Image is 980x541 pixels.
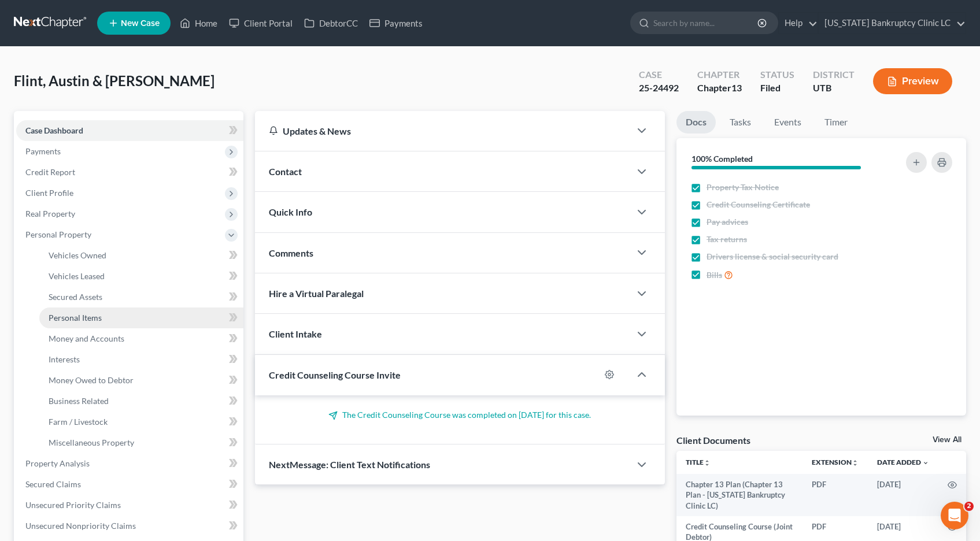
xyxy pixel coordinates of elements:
p: The Credit Counseling Course was completed on [DATE] for this case. [269,409,651,421]
span: NextMessage: Client Text Notifications [269,459,430,470]
a: Docs [676,111,716,134]
a: Secured Assets [39,287,243,307]
span: Property Tax Notice [707,181,779,193]
a: Date Added expand_more [877,458,929,466]
i: expand_more [922,460,929,466]
span: Drivers license & social security card [707,251,838,262]
a: Unsecured Priority Claims [16,495,243,516]
span: Credit Counseling Course Invite [269,369,401,380]
span: Money Owed to Debtor [49,375,134,385]
span: Client Profile [25,188,73,198]
span: Pay advices [707,216,748,228]
span: Business Related [49,396,109,406]
a: Money Owed to Debtor [39,370,243,391]
span: Comments [269,247,313,258]
div: Chapter [697,68,742,81]
i: unfold_more [852,460,859,466]
span: Vehicles Leased [49,271,105,281]
a: Farm / Livestock [39,412,243,432]
a: Case Dashboard [16,120,243,141]
span: Real Property [25,209,75,218]
a: Events [765,111,811,134]
span: New Case [121,19,160,28]
span: Case Dashboard [25,125,83,135]
td: Chapter 13 Plan (Chapter 13 Plan - [US_STATE] Bankruptcy Clinic LC) [676,474,803,516]
div: 25-24492 [639,81,679,95]
a: Secured Claims [16,474,243,495]
span: Hire a Virtual Paralegal [269,288,364,299]
a: Home [174,13,223,34]
div: Filed [760,81,794,95]
span: Miscellaneous Property [49,438,134,447]
a: Help [779,13,818,34]
strong: 100% Completed [691,154,753,164]
span: Unsecured Priority Claims [25,500,121,510]
a: Money and Accounts [39,328,243,349]
span: 13 [731,82,742,93]
span: Credit Counseling Certificate [707,199,810,210]
a: Payments [364,13,428,34]
i: unfold_more [704,460,711,466]
button: Preview [873,68,952,94]
span: Tax returns [707,234,747,245]
a: DebtorCC [298,13,364,34]
a: Miscellaneous Property [39,432,243,453]
div: Case [639,68,679,81]
a: Unsecured Nonpriority Claims [16,516,243,536]
a: View All [933,436,961,444]
a: Vehicles Owned [39,245,243,266]
span: Secured Claims [25,479,81,489]
span: Vehicles Owned [49,250,106,260]
a: Extensionunfold_more [812,458,859,466]
a: [US_STATE] Bankruptcy Clinic LC [819,13,966,34]
span: Interests [49,354,80,364]
iframe: Intercom live chat [941,502,968,529]
div: Updates & News [269,125,616,137]
span: Money and Accounts [49,334,124,343]
div: Chapter [697,81,742,95]
a: Titleunfold_more [686,458,711,466]
span: Property Analysis [25,458,90,468]
td: [DATE] [868,474,938,516]
a: Personal Items [39,307,243,328]
div: UTB [813,81,855,95]
span: Credit Report [25,167,75,177]
span: 2 [964,502,974,511]
a: Tasks [720,111,760,134]
span: Client Intake [269,328,322,339]
a: Timer [815,111,857,134]
a: Business Related [39,391,243,412]
div: District [813,68,855,81]
span: Unsecured Nonpriority Claims [25,521,136,531]
input: Search by name... [653,12,759,34]
div: Client Documents [676,434,750,446]
a: Vehicles Leased [39,266,243,287]
a: Interests [39,349,243,370]
td: PDF [803,474,868,516]
span: Secured Assets [49,292,102,302]
span: Quick Info [269,206,312,217]
a: Client Portal [223,13,298,34]
span: Bills [707,269,722,281]
div: Status [760,68,794,81]
a: Property Analysis [16,453,243,474]
span: Farm / Livestock [49,417,108,427]
span: Contact [269,166,302,177]
span: Flint, Austin & [PERSON_NAME] [14,72,215,89]
span: Payments [25,146,61,156]
span: Personal Property [25,229,91,239]
a: Credit Report [16,162,243,183]
span: Personal Items [49,313,102,323]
